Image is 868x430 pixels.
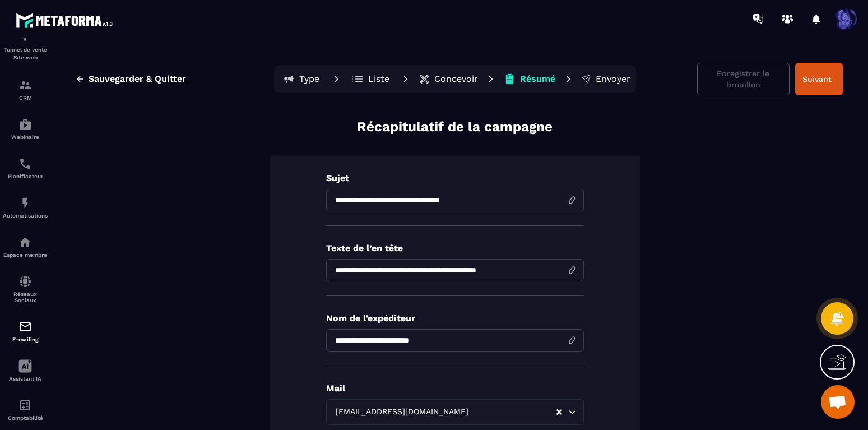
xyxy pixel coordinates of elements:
[326,243,584,253] p: Texte de l’en tête
[326,173,584,183] p: Sujet
[18,275,32,288] img: social-network
[3,312,48,351] a: emailemailE-mailing
[556,408,562,417] button: Clear Selected
[346,68,396,90] button: Liste
[3,351,48,390] a: Assistant IA
[3,70,48,109] a: formationformationCRM
[3,134,48,140] p: Webinaire
[16,10,117,31] img: logo
[415,68,481,90] button: Concevoir
[333,406,471,418] span: [EMAIL_ADDRESS][DOMAIN_NAME]
[368,73,389,85] p: Liste
[18,399,32,412] img: accountant
[326,383,584,394] p: Mail
[3,21,48,70] a: formationformationTunnel de vente Site web
[18,196,32,210] img: automations
[18,235,32,249] img: automations
[434,73,478,85] p: Concevoir
[3,376,48,382] p: Assistant IA
[3,46,48,62] p: Tunnel de vente Site web
[500,68,559,90] button: Résumé
[3,266,48,312] a: social-networksocial-networkRéseaux Sociaux
[276,68,327,90] button: Type
[3,252,48,258] p: Espace membre
[3,336,48,343] p: E-mailing
[520,73,555,85] p: Résumé
[795,63,843,95] button: Suivant
[18,157,32,170] img: scheduler
[18,78,32,92] img: formation
[3,109,48,149] a: automationsautomationsWebinaire
[18,320,32,334] img: email
[578,68,634,90] button: Envoyer
[471,406,555,418] input: Search for option
[3,188,48,227] a: automationsautomationsAutomatisations
[3,291,48,303] p: Réseaux Sociaux
[67,69,194,89] button: Sauvegarder & Quitter
[357,118,553,136] p: Récapitulatif de la campagne
[326,399,584,425] div: Search for option
[596,73,630,85] p: Envoyer
[18,118,32,131] img: automations
[3,149,48,188] a: schedulerschedulerPlanificateur
[3,173,48,179] p: Planificateur
[3,212,48,219] p: Automatisations
[326,313,584,323] p: Nom de l'expéditeur
[821,385,855,419] div: Open chat
[89,73,186,85] span: Sauvegarder & Quitter
[299,73,319,85] p: Type
[3,415,48,421] p: Comptabilité
[3,390,48,429] a: accountantaccountantComptabilité
[3,227,48,266] a: automationsautomationsEspace membre
[3,95,48,101] p: CRM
